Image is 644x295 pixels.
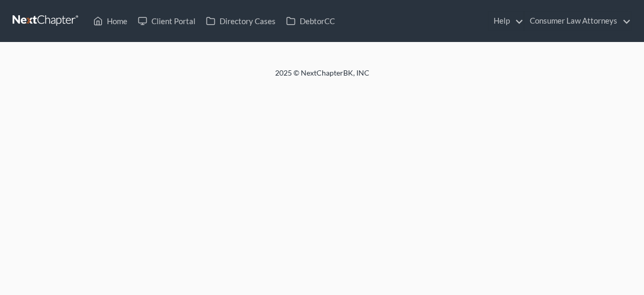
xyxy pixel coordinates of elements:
[88,12,133,30] a: Home
[133,12,201,30] a: Client Portal
[281,12,340,30] a: DebtorCC
[24,68,621,87] div: 2025 © NextChapterBK, INC
[201,12,281,30] a: Directory Cases
[525,12,631,30] a: Consumer Law Attorneys
[488,12,523,30] a: Help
